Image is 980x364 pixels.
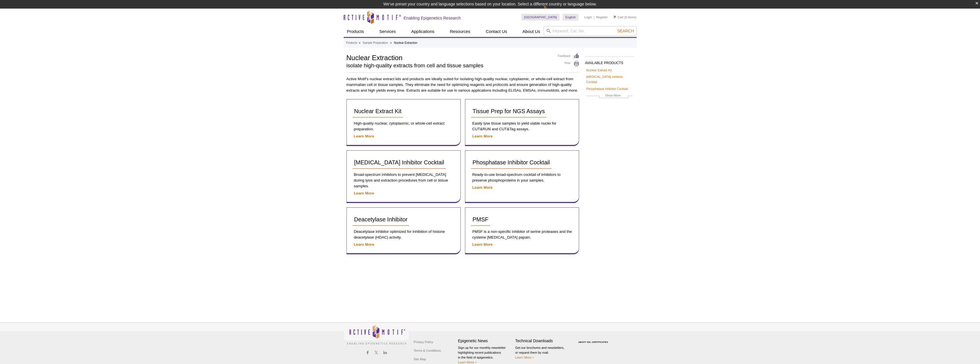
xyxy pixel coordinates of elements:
span: Deacetylase Inhibitor [354,216,408,223]
a: Resources [446,26,474,37]
a: Learn More [354,134,374,138]
a: Learn More [354,191,374,195]
h4: Epigenetic News [458,339,512,343]
a: Privacy Policy [412,338,435,346]
h1: Nuclear Extraction [347,53,552,62]
a: About Us [519,26,544,37]
a: [MEDICAL_DATA] Inhibitor Cocktail [586,74,633,84]
a: Learn More > [458,361,477,364]
p: Active Motif’s nuclear extract kits and products are ideally suited for isolating high-quality nu... [347,76,579,93]
a: English [563,14,579,21]
a: Cart [613,15,623,19]
a: [GEOGRAPHIC_DATA] [521,14,560,21]
a: Phosphatase Inhibitor Cocktail [586,86,628,91]
li: | [594,14,595,21]
a: Register [596,15,608,19]
a: [MEDICAL_DATA] Inhibitor Cocktail [353,156,446,169]
a: Phosphatase Inhibitor Cocktail [471,156,552,169]
img: Change Here [543,4,559,18]
a: Sample Preparation [363,40,388,46]
a: PMSF [471,213,490,226]
h2: isolate high-quality extracts from cell and tissue samples [347,63,552,68]
a: Show More [586,93,633,99]
h2: AVAILABLE PRODUCTS [585,56,634,67]
p: Broad-spectrum inhibitors to prevent [MEDICAL_DATA] during lysis and extraction procedures from c... [353,172,455,189]
a: Login [584,15,592,19]
table: Click to Verify - This site chose Symantec SSL for secure e-commerce and confidential communicati... [573,333,615,345]
a: Products [346,40,357,46]
a: Site Map [412,355,427,363]
span: Phosphatase Inhibitor Cocktail [473,159,550,166]
a: Learn More [472,134,493,138]
input: Keyword, Cat. No. [544,26,637,36]
span: Nuclear Extract Kit [354,108,402,114]
a: ABOUT SSL CERTIFICATES [578,341,608,343]
p: Get our brochures and newsletters, or request them by mail. [515,345,570,360]
a: Learn More [354,242,374,247]
span: Search [617,29,634,33]
a: Products [344,26,367,37]
a: Learn More [472,185,493,190]
a: Feedback [558,53,579,59]
img: Your Cart [613,15,616,18]
p: High-quality nuclear, cytoplasmic, or whole-cell extract preparation. [353,121,455,132]
li: » [359,41,361,44]
a: Applications [408,26,438,37]
a: Print [558,61,579,67]
a: Contact Us [482,26,510,37]
h4: Technical Downloads [515,339,570,343]
span: [MEDICAL_DATA] Inhibitor Cocktail [354,159,444,166]
span: Tissue Prep for NGS Assays [473,108,545,114]
a: Learn More > [515,356,534,359]
span: PMSF [473,216,489,223]
a: Terms & Conditions [412,346,442,355]
p: PMSF is a non-specific inhibitor of serine proteases and the cysteine [MEDICAL_DATA] papain. [471,229,573,240]
li: (0 items) [613,14,637,21]
h2: Enabling Epigenetics Research [404,15,461,21]
button: Search [615,28,635,34]
a: Services [376,26,399,37]
a: Tissue Prep for NGS Assays [471,105,547,118]
p: Ready-to-use broad-spectrum cocktail of inhibitors to preserve phosphoproteins in your samples. [471,172,573,183]
p: Deacetylase inhibitor optimized for inhibition of histone deacetylase (HDAC) activity. [353,229,455,240]
img: Active Motif, [344,323,409,346]
a: Nuclear Extract Kit [586,68,612,73]
a: Deacetylase Inhibitor [353,213,409,226]
a: Learn More [472,242,493,247]
li: » [390,41,392,44]
p: Easily lyse tissue samples to yield viable nuclei for CUT&RUN and CUT&Tag assays. [471,121,573,132]
li: Nuclear Extraction [394,41,417,44]
a: Nuclear Extract Kit [353,105,403,118]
